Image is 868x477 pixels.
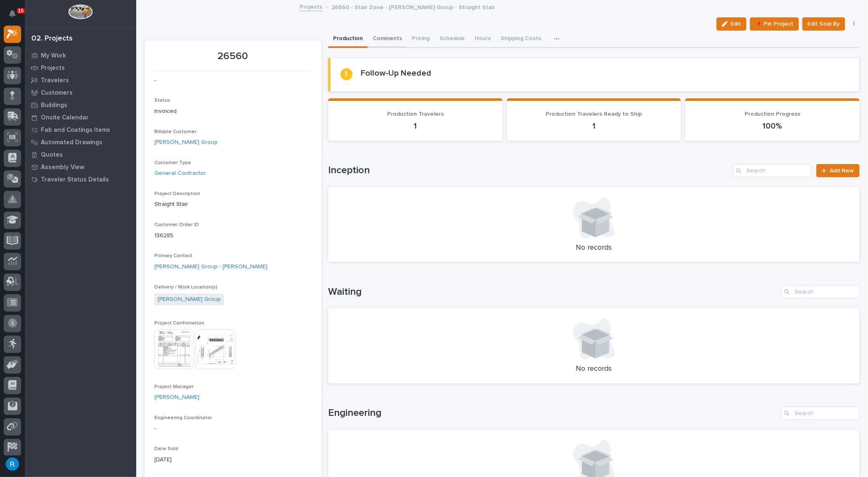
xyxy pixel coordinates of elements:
span: Date Sold [154,446,178,451]
p: Projects [41,64,65,72]
img: Workspace Logo [68,4,92,19]
p: Invoiced [154,107,312,116]
h1: Waiting [328,286,778,298]
a: General Contractor [154,169,206,178]
button: Schedule [435,31,470,48]
p: Buildings [41,102,67,109]
button: Edit [717,17,747,31]
a: [PERSON_NAME] Group [154,138,218,147]
a: Onsite Calendar [25,111,136,124]
button: Comments [368,31,407,48]
span: Customer Order ID [154,222,199,227]
span: Status [154,98,170,103]
span: Project Description [154,191,200,196]
p: Onsite Calendar [41,114,89,122]
p: No records [338,365,850,374]
p: - [154,76,312,85]
button: Hours [470,31,496,48]
span: 📌 Pin Project [755,19,794,29]
button: users-avatar [4,456,21,473]
button: Production [328,31,368,48]
p: - [154,425,312,433]
a: Projects [25,62,136,74]
span: Engineering Coordinator [154,415,212,420]
p: 1 [517,121,672,131]
a: [PERSON_NAME] Group [158,295,221,304]
button: Notifications [4,5,21,22]
span: Delivery / Work Location(s) [154,285,218,290]
p: 26560 [154,50,312,62]
span: Production Travelers [387,111,444,117]
button: Edit Sold By [802,17,845,31]
p: Automated Drawings [41,139,102,146]
h1: Inception [328,165,730,176]
a: Add New [816,164,860,177]
span: Project Manager [154,384,194,389]
a: Travelers [25,74,136,86]
p: Assembly View [41,164,84,171]
span: Billable Customer [154,129,196,134]
p: 15 [18,8,24,14]
h1: Engineering [328,407,778,419]
div: Notifications15 [10,10,21,23]
p: 1 [338,121,493,131]
p: 136285 [154,231,312,240]
input: Search [781,285,860,298]
span: Primary Contact [154,253,192,258]
a: [PERSON_NAME] Group - [PERSON_NAME] [154,262,267,271]
a: Automated Drawings [25,136,136,148]
a: [PERSON_NAME] [154,393,199,402]
button: Pricing [407,31,435,48]
p: No records [338,243,850,253]
span: Customer Type [154,160,191,165]
a: Customers [25,86,136,99]
p: Fab and Coatings Items [41,126,110,134]
p: Quotes [41,151,63,159]
span: Production Travelers Ready to Ship [546,111,642,117]
p: 100% [695,121,850,131]
a: Traveler Status Details [25,173,136,186]
span: Production Progress [745,111,800,117]
p: Customers [41,89,73,97]
span: Edit Sold By [808,19,840,29]
span: Edit [731,20,741,28]
span: Project Confirmation [154,321,204,326]
p: My Work [41,52,66,60]
p: Straight Stair [154,200,312,209]
a: Fab and Coatings Items [25,124,136,136]
a: Quotes [25,148,136,161]
p: Travelers [41,77,69,84]
p: Traveler Status Details [41,176,109,184]
p: [DATE] [154,456,312,464]
p: 26560 - Stair Zone - [PERSON_NAME] Group - Straight Stair [332,2,495,11]
span: Add New [830,168,854,174]
a: Buildings [25,99,136,111]
div: 02. Projects [31,34,73,43]
a: My Work [25,49,136,62]
h2: Follow-Up Needed [361,68,431,78]
button: 📌 Pin Project [750,17,799,31]
a: Projects [300,2,323,11]
input: Search [733,164,811,177]
a: Assembly View [25,161,136,173]
button: Shipping Costs [496,31,546,48]
input: Search [781,407,860,420]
